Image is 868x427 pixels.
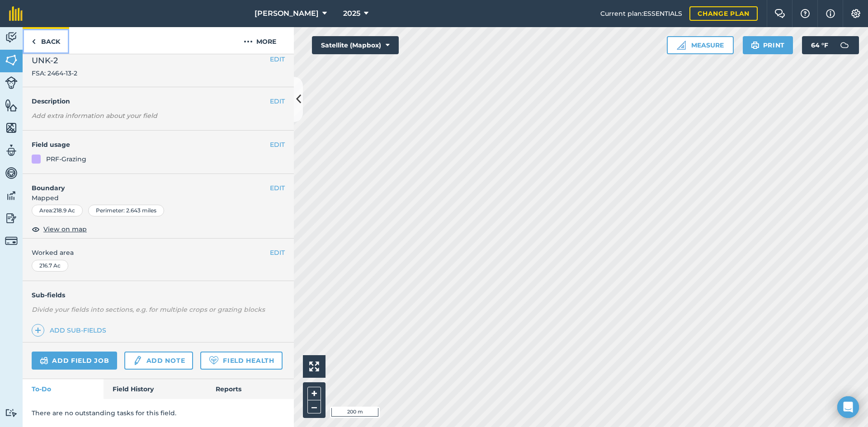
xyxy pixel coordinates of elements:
[343,8,360,19] span: 2025
[32,305,265,314] em: Divide your fields into sections, e.g. for multiple crops or grazing blocks
[255,8,319,19] span: [PERSON_NAME]
[837,396,859,418] div: Open Intercom Messenger
[5,189,18,202] img: svg+xml;base64,PD94bWwgdmVyc2lvbj0iMS4wIiBlbmNvZGluZz0idXRmLTgiPz4KPCEtLSBHZW5lcmF0b3I6IEFkb2JlIE...
[32,352,117,370] a: Add field job
[667,36,734,54] button: Measure
[5,53,18,67] img: svg+xml;base64,PHN2ZyB4bWxucz0iaHR0cDovL3d3dy53My5vcmcvMjAwMC9zdmciIHdpZHRoPSI1NiIgaGVpZ2h0PSI2MC...
[835,36,854,54] img: svg+xml;base64,PD94bWwgdmVyc2lvbj0iMS4wIiBlbmNvZGluZz0idXRmLTgiPz4KPCEtLSBHZW5lcmF0b3I6IEFkb2JlIE...
[270,54,285,64] button: EDIT
[226,27,294,54] button: More
[124,352,193,370] a: Add note
[270,140,285,150] button: EDIT
[800,9,811,18] img: A question mark icon
[811,36,828,54] span: 64 ° F
[32,205,83,216] div: Area : 218.9 Ac
[743,36,793,54] button: Print
[309,361,319,371] img: Four arrows, one pointing top left, one top right, one bottom right and the last bottom left
[23,27,69,54] a: Back
[32,96,285,106] h4: Description
[32,408,285,418] p: There are no outstanding tasks for this field.
[32,248,285,258] span: Worked area
[270,248,285,258] button: EDIT
[40,355,48,366] img: svg+xml;base64,PD94bWwgdmVyc2lvbj0iMS4wIiBlbmNvZGluZz0idXRmLTgiPz4KPCEtLSBHZW5lcmF0b3I6IEFkb2JlIE...
[32,112,157,120] em: Add extra information about your field
[104,379,206,399] a: Field History
[600,9,682,19] span: Current plan : ESSENTIALS
[270,96,285,106] button: EDIT
[32,224,87,235] button: View on map
[751,40,759,51] img: svg+xml;base64,PHN2ZyB4bWxucz0iaHR0cDovL3d3dy53My5vcmcvMjAwMC9zdmciIHdpZHRoPSIxOSIgaGVpZ2h0PSIyNC...
[5,211,18,225] img: svg+xml;base64,PD94bWwgdmVyc2lvbj0iMS4wIiBlbmNvZGluZz0idXRmLTgiPz4KPCEtLSBHZW5lcmF0b3I6IEFkb2JlIE...
[5,99,18,112] img: svg+xml;base64,PHN2ZyB4bWxucz0iaHR0cDovL3d3dy53My5vcmcvMjAwMC9zdmciIHdpZHRoPSI1NiIgaGVpZ2h0PSI2MC...
[23,290,294,300] h4: Sub-fields
[802,36,859,54] button: 64 °F
[32,36,36,47] img: svg+xml;base64,PHN2ZyB4bWxucz0iaHR0cDovL3d3dy53My5vcmcvMjAwMC9zdmciIHdpZHRoPSI5IiBoZWlnaHQ9IjI0Ii...
[826,8,835,19] img: svg+xml;base64,PHN2ZyB4bWxucz0iaHR0cDovL3d3dy53My5vcmcvMjAwMC9zdmciIHdpZHRoPSIxNyIgaGVpZ2h0PSIxNy...
[23,193,294,203] span: Mapped
[307,400,321,413] button: –
[32,140,270,150] h4: Field usage
[5,144,18,157] img: svg+xml;base64,PD94bWwgdmVyc2lvbj0iMS4wIiBlbmNvZGluZz0idXRmLTgiPz4KPCEtLSBHZW5lcmF0b3I6IEFkb2JlIE...
[207,379,294,399] a: Reports
[5,235,18,247] img: svg+xml;base64,PD94bWwgdmVyc2lvbj0iMS4wIiBlbmNvZGluZz0idXRmLTgiPz4KPCEtLSBHZW5lcmF0b3I6IEFkb2JlIE...
[5,121,18,135] img: svg+xml;base64,PHN2ZyB4bWxucz0iaHR0cDovL3d3dy53My5vcmcvMjAwMC9zdmciIHdpZHRoPSI1NiIgaGVpZ2h0PSI2MC...
[35,325,41,336] img: svg+xml;base64,PHN2ZyB4bWxucz0iaHR0cDovL3d3dy53My5vcmcvMjAwMC9zdmciIHdpZHRoPSIxNCIgaGVpZ2h0PSIyNC...
[5,166,18,180] img: svg+xml;base64,PD94bWwgdmVyc2lvbj0iMS4wIiBlbmNvZGluZz0idXRmLTgiPz4KPCEtLSBHZW5lcmF0b3I6IEFkb2JlIE...
[32,224,40,235] img: svg+xml;base64,PHN2ZyB4bWxucz0iaHR0cDovL3d3dy53My5vcmcvMjAwMC9zdmciIHdpZHRoPSIxOCIgaGVpZ2h0PSIyNC...
[5,76,18,89] img: svg+xml;base64,PD94bWwgdmVyc2lvbj0iMS4wIiBlbmNvZGluZz0idXRmLTgiPz4KPCEtLSBHZW5lcmF0b3I6IEFkb2JlIE...
[200,352,282,370] a: Field Health
[677,41,686,50] img: Ruler icon
[307,387,321,400] button: +
[9,6,23,21] img: fieldmargin Logo
[32,260,68,272] div: 216.7 Ac
[689,6,758,21] a: Change plan
[46,154,86,164] div: PRF-Grazing
[850,9,861,18] img: A cog icon
[5,31,18,44] img: svg+xml;base64,PD94bWwgdmVyc2lvbj0iMS4wIiBlbmNvZGluZz0idXRmLTgiPz4KPCEtLSBHZW5lcmF0b3I6IEFkb2JlIE...
[270,183,285,193] button: EDIT
[5,408,18,417] img: svg+xml;base64,PD94bWwgdmVyc2lvbj0iMS4wIiBlbmNvZGluZz0idXRmLTgiPz4KPCEtLSBHZW5lcmF0b3I6IEFkb2JlIE...
[43,224,87,234] span: View on map
[312,36,399,54] button: Satellite (Mapbox)
[132,355,142,366] img: svg+xml;base64,PD94bWwgdmVyc2lvbj0iMS4wIiBlbmNvZGluZz0idXRmLTgiPz4KPCEtLSBHZW5lcmF0b3I6IEFkb2JlIE...
[774,9,785,18] img: Two speech bubbles overlapping with the left bubble in the forefront
[23,174,270,193] h4: Boundary
[32,324,110,337] a: Add sub-fields
[23,379,104,399] a: To-Do
[32,54,77,67] span: UNK-2
[32,69,77,78] span: FSA: 2464-13-2
[88,205,164,216] div: Perimeter : 2.643 miles
[244,36,253,47] img: svg+xml;base64,PHN2ZyB4bWxucz0iaHR0cDovL3d3dy53My5vcmcvMjAwMC9zdmciIHdpZHRoPSIyMCIgaGVpZ2h0PSIyNC...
